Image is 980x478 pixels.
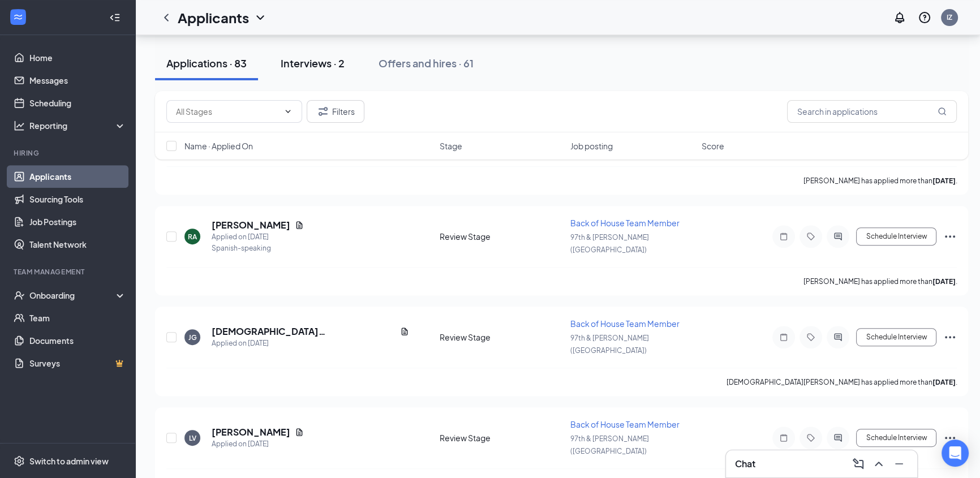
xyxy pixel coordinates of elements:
div: Hiring [14,148,124,158]
a: Messages [29,69,126,92]
svg: Minimize [892,457,906,471]
h1: Applicants [178,8,249,27]
a: Home [29,46,126,69]
svg: Note [777,232,790,241]
svg: Document [295,428,304,437]
a: Applicants [29,165,126,188]
input: Search in applications [787,100,957,123]
svg: Note [777,333,790,342]
button: Filter Filters [307,100,364,123]
svg: WorkstreamLogo [12,11,24,23]
svg: Ellipses [943,230,957,243]
span: Back of House Team Member [570,218,680,228]
div: Interviews · 2 [281,56,345,70]
div: Applied on [DATE] [212,338,409,349]
div: Review Stage [440,331,564,343]
div: JG [188,333,197,342]
span: 97th & [PERSON_NAME] ([GEOGRAPHIC_DATA]) [570,434,649,455]
a: Documents [29,329,126,352]
h5: [PERSON_NAME] [212,426,290,438]
span: Back of House Team Member [570,419,680,429]
svg: ChevronLeft [160,11,173,24]
svg: Tag [804,333,818,342]
div: RA [188,232,197,242]
svg: ActiveChat [831,433,845,442]
button: Schedule Interview [856,429,936,447]
svg: Collapse [109,12,121,23]
span: 97th & [PERSON_NAME] ([GEOGRAPHIC_DATA]) [570,233,649,254]
div: Team Management [14,267,124,277]
span: 97th & [PERSON_NAME] ([GEOGRAPHIC_DATA]) [570,334,649,355]
svg: Tag [804,232,818,241]
svg: Settings [14,455,25,467]
svg: ActiveChat [831,232,845,241]
span: Score [701,140,724,152]
svg: QuestionInfo [918,11,931,24]
div: Applications · 83 [166,56,247,70]
a: Team [29,307,126,329]
svg: ActiveChat [831,333,845,342]
a: SurveysCrown [29,352,126,374]
b: [DATE] [932,378,955,386]
button: Schedule Interview [856,328,936,346]
button: ChevronUp [870,455,888,473]
a: Scheduling [29,92,126,114]
span: Job posting [570,140,613,152]
div: Spanish-speaking [212,243,304,254]
svg: UserCheck [14,290,25,301]
svg: Filter [316,105,330,118]
div: Onboarding [29,290,117,301]
svg: Ellipses [943,431,957,445]
svg: Document [400,327,409,336]
svg: ChevronUp [872,457,886,471]
button: Minimize [890,455,908,473]
button: ComposeMessage [849,455,867,473]
svg: ChevronDown [283,107,293,116]
button: Schedule Interview [856,227,936,246]
div: Switch to admin view [29,455,109,467]
b: [DATE] [932,176,955,185]
b: [DATE] [932,277,955,286]
div: Offers and hires · 61 [379,56,474,70]
svg: ComposeMessage [852,457,865,471]
div: Applied on [DATE] [212,231,304,243]
p: [PERSON_NAME] has applied more than . [803,176,957,186]
svg: Notifications [893,11,906,24]
h5: [PERSON_NAME] [212,219,290,231]
p: [PERSON_NAME] has applied more than . [803,277,957,286]
div: IZ [947,12,952,22]
a: Talent Network [29,233,126,256]
input: All Stages [176,105,279,118]
h5: [DEMOGRAPHIC_DATA][PERSON_NAME] [212,325,396,338]
span: Stage [440,140,462,152]
span: Back of House Team Member [570,318,680,329]
a: Job Postings [29,210,126,233]
h3: Chat [735,458,755,470]
svg: Document [295,221,304,230]
a: Sourcing Tools [29,188,126,210]
svg: ChevronDown [253,11,267,24]
div: Review Stage [440,231,564,242]
div: LV [189,433,196,443]
svg: Tag [804,433,818,442]
div: Review Stage [440,432,564,443]
p: [DEMOGRAPHIC_DATA][PERSON_NAME] has applied more than . [726,377,957,387]
svg: Note [777,433,790,442]
svg: MagnifyingGlass [938,107,947,116]
div: Reporting [29,120,127,131]
span: Name · Applied On [184,140,253,152]
svg: Analysis [14,120,25,131]
div: Open Intercom Messenger [942,440,969,467]
svg: Ellipses [943,330,957,344]
div: Applied on [DATE] [212,438,304,450]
